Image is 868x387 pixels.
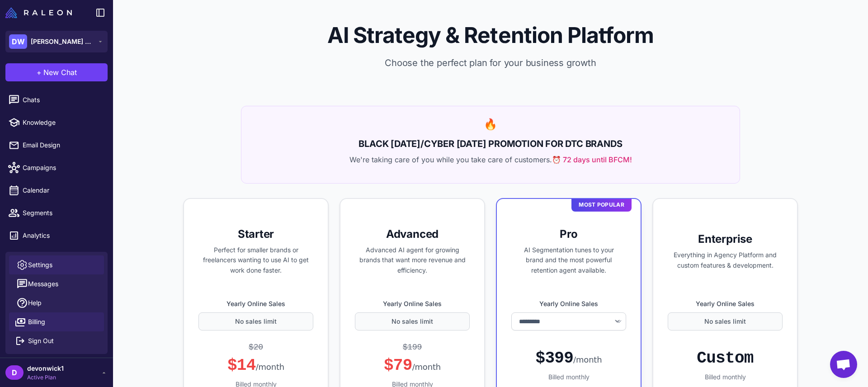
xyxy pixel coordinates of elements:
[235,316,277,326] span: No sales limit
[5,365,24,380] div: D
[573,355,602,364] span: /month
[4,136,109,155] a: Email Design
[5,31,108,52] button: DW[PERSON_NAME] Candle Co. Limited
[536,348,602,368] div: $399
[403,341,422,354] div: $199
[412,362,441,372] span: /month
[27,373,64,382] span: Active Plan
[668,232,783,246] h3: Enterprise
[511,227,626,241] h3: Pro
[28,298,42,308] span: Help
[198,299,313,309] label: Yearly Online Sales
[23,118,102,127] span: Knowledge
[4,158,109,177] a: Campaigns
[511,299,626,309] label: Yearly Online Sales
[392,316,433,326] span: No sales limit
[31,37,94,47] span: [PERSON_NAME] Candle Co. Limited
[9,274,104,293] button: Messages
[5,7,72,18] img: Raleon Logo
[552,154,632,165] span: ⏰ 72 days until BFCM!
[252,137,729,151] h2: BLACK [DATE]/CYBER [DATE] PROMOTION FOR DTC BRANDS
[830,351,857,378] div: Open chat
[28,336,54,346] span: Sign Out
[9,34,27,49] div: DW
[511,372,626,382] div: Billed monthly
[28,317,45,327] span: Billing
[23,140,102,150] span: Email Design
[23,208,102,218] span: Segments
[697,348,753,368] div: Custom
[227,355,284,376] div: $14
[127,22,854,49] h1: AI Strategy & Retention Platform
[9,331,104,350] button: Sign Out
[23,231,102,241] span: Analytics
[355,245,470,276] p: Advanced AI agent for growing brands that want more revenue and efficiency.
[571,198,632,212] div: Most Popular
[9,293,104,312] a: Help
[704,316,746,326] span: No sales limit
[668,372,783,382] div: Billed monthly
[4,249,109,268] a: Integrations
[23,185,102,195] span: Calendar
[668,250,783,271] p: Everything in Agency Platform and custom features & development.
[37,67,42,78] span: +
[4,113,109,132] a: Knowledge
[384,355,441,376] div: $79
[355,299,470,309] label: Yearly Online Sales
[4,203,109,222] a: Segments
[28,260,52,270] span: Settings
[511,245,626,276] p: AI Segmentation tunes to your brand and the most powerful retention agent available.
[28,279,58,289] span: Messages
[256,362,284,372] span: /month
[43,67,77,78] span: New Chat
[198,227,313,241] h3: Starter
[198,245,313,276] p: Perfect for smaller brands or freelancers wanting to use AI to get work done faster.
[23,95,102,105] span: Chats
[4,226,109,245] a: Analytics
[355,227,470,241] h3: Advanced
[4,90,109,109] a: Chats
[127,56,854,70] p: Choose the perfect plan for your business growth
[27,363,64,373] span: devonwick1
[249,341,263,354] div: $20
[668,299,783,309] label: Yearly Online Sales
[4,181,109,200] a: Calendar
[5,7,75,18] a: Raleon Logo
[252,154,729,165] p: We're taking care of you while you take care of customers.
[23,163,102,173] span: Campaigns
[484,118,497,131] span: 🔥
[5,63,108,81] button: +New Chat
